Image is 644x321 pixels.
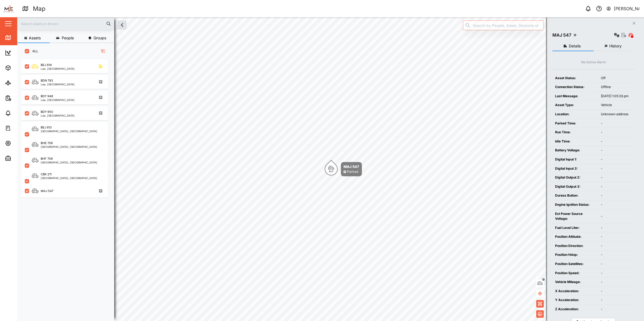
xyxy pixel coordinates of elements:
div: Digital Input 3: [555,166,595,171]
div: - [601,280,632,285]
div: Last Message: [555,94,595,99]
div: - [601,289,632,294]
div: Dashboard [14,50,38,56]
div: - [601,298,632,303]
span: Groups [94,36,106,40]
div: Digital Output 2: [555,175,595,180]
div: - [601,121,632,126]
div: MAJ 547 [41,189,53,193]
div: - [601,271,632,276]
span: History [609,44,622,48]
div: Digital Input 1: [555,157,595,162]
div: - [601,139,632,144]
div: Map [33,4,46,13]
div: - [601,193,632,198]
div: [GEOGRAPHIC_DATA], [GEOGRAPHIC_DATA] [41,177,97,179]
div: Map marker [325,162,362,176]
div: Tasks [14,125,29,131]
div: Lae, [GEOGRAPHIC_DATA] [41,114,75,117]
div: - [601,261,632,267]
div: X Acceleration: [555,289,595,294]
div: - [601,307,632,312]
span: Assets [29,36,41,40]
div: [GEOGRAPHIC_DATA], [GEOGRAPHIC_DATA] [41,130,97,132]
span: People [62,36,74,40]
div: BDN 793 [41,78,53,83]
div: Z Acceleration: [555,307,595,312]
div: - [601,202,632,207]
div: N 0° [329,170,334,173]
img: Main Logo [3,3,15,15]
div: Idle Time: [555,139,595,144]
div: BHF 709 [41,156,53,161]
div: Asset Status: [555,76,595,81]
div: Position Satellites: [555,261,595,267]
div: - [601,166,632,171]
div: Vehicle Mileage: [555,280,595,285]
div: Run Time: [555,130,595,135]
div: BDY 950 [41,110,53,114]
div: Admin [14,155,30,161]
div: Asset Type: [555,103,595,108]
div: - [601,243,632,249]
button: [PERSON_NAME] [606,5,640,12]
div: Position Direction: [555,243,595,249]
div: grid [22,58,114,317]
div: - [601,175,632,180]
div: [PERSON_NAME] [614,5,640,12]
input: Search by People, Asset, Geozone or Place [463,20,544,30]
div: Parked [347,169,358,175]
div: Alarms [14,110,31,116]
div: Position Speed: [555,271,595,276]
div: No Active Alarm [581,60,606,65]
div: Map [14,35,26,41]
div: Position Altitude: [555,234,595,239]
input: Search assets or drivers [20,20,111,28]
div: - [601,252,632,257]
div: Digital Output 3: [555,184,595,189]
span: Details [569,44,581,48]
div: Location: [555,112,595,117]
div: Connection Status: [555,85,595,90]
div: BDY 949 [41,94,53,99]
div: - [601,184,632,189]
div: Lae, [GEOGRAPHIC_DATA] [41,67,75,70]
div: BHE 708 [41,141,53,145]
div: MAJ 547 [552,32,571,39]
div: - [601,225,632,231]
div: Position Hdop: [555,252,595,257]
div: Engine Ignition Status: [555,202,595,207]
div: Fuel Level Liter: [555,225,595,231]
div: Settings [14,140,33,146]
div: - [601,148,632,153]
div: - [601,234,632,239]
label: ALL [29,49,38,53]
div: Lae, [GEOGRAPHIC_DATA] [41,83,75,86]
div: Sites [14,80,27,86]
div: [DATE] 1:05:33 pm [601,94,632,99]
div: Offline [601,85,632,90]
div: [GEOGRAPHIC_DATA], [GEOGRAPHIC_DATA] [41,161,97,164]
div: Unknown address [601,112,632,117]
div: Parked Time: [555,121,595,126]
div: CBK 211 [41,172,51,177]
div: Reports [14,95,32,101]
div: Vehicle [601,103,632,108]
div: [GEOGRAPHIC_DATA], [GEOGRAPHIC_DATA] [41,145,97,148]
div: - [601,157,632,162]
div: Battery Voltage: [555,148,595,153]
div: BEJ 814 [41,63,52,67]
div: Ext Power Source Voltage: [555,211,595,221]
div: Y Acceleration: [555,298,595,303]
div: Duress Button: [555,193,595,198]
div: BEJ 813 [41,125,52,130]
div: MAJ 547 [344,164,359,169]
div: Off [601,76,632,81]
div: - [601,130,632,135]
div: Lae, [GEOGRAPHIC_DATA] [41,99,75,101]
div: Assets [14,65,31,71]
div: - [601,214,632,219]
